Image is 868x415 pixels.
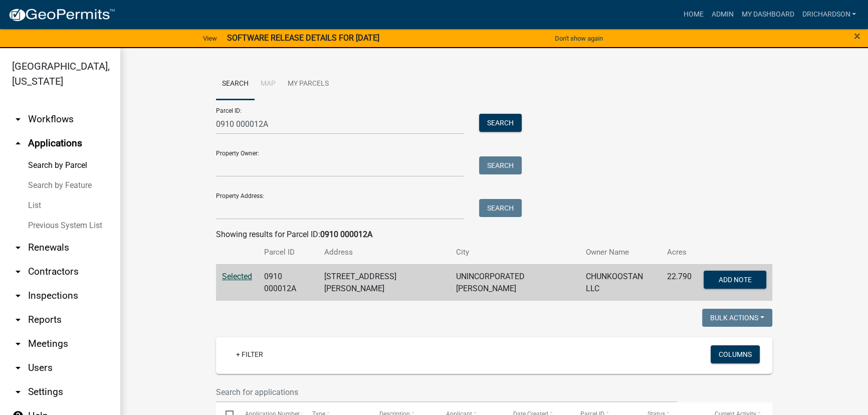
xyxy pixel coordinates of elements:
[12,113,24,125] i: arrow_drop_down
[854,29,860,43] span: ×
[258,241,318,264] th: Parcel ID
[12,242,24,254] i: arrow_drop_down
[282,68,335,100] a: My Parcels
[718,275,751,283] span: Add Note
[318,241,450,264] th: Address
[704,271,766,289] button: Add Note
[661,264,698,301] td: 22.790
[479,156,522,174] button: Search
[12,314,24,326] i: arrow_drop_down
[702,309,772,327] button: Bulk Actions
[12,386,24,398] i: arrow_drop_down
[737,5,798,24] a: My Dashboard
[679,5,707,24] a: Home
[12,362,24,374] i: arrow_drop_down
[12,266,24,278] i: arrow_drop_down
[216,229,772,241] div: Showing results for Parcel ID:
[711,345,760,363] button: Columns
[450,264,579,301] td: UNINCORPORATED [PERSON_NAME]
[318,264,450,301] td: [STREET_ADDRESS][PERSON_NAME]
[228,345,271,363] a: + Filter
[450,241,579,264] th: City
[798,5,860,24] a: drichardson
[12,290,24,302] i: arrow_drop_down
[661,241,698,264] th: Acres
[12,137,24,149] i: arrow_drop_up
[216,382,677,402] input: Search for applications
[854,30,860,42] button: Close
[707,5,737,24] a: Admin
[227,33,379,43] strong: SOFTWARE RELEASE DETAILS FOR [DATE]
[320,230,372,239] strong: 0910 000012A
[579,264,661,301] td: CHUNKOOSTAN LLC
[551,30,607,47] button: Don't show again
[479,199,522,217] button: Search
[216,68,255,100] a: Search
[479,114,522,132] button: Search
[579,241,661,264] th: Owner Name
[222,272,252,281] a: Selected
[199,30,221,47] a: View
[12,338,24,350] i: arrow_drop_down
[258,264,318,301] td: 0910 000012A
